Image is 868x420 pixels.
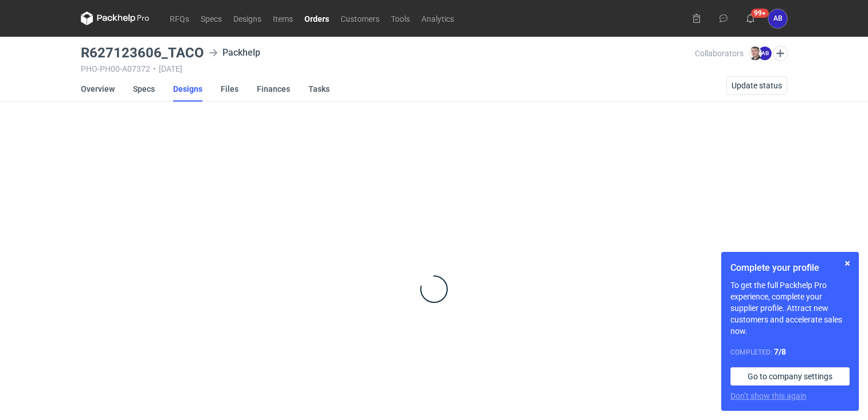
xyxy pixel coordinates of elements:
a: Orders [299,11,335,25]
figcaption: AB [758,46,772,60]
span: Collaborators [695,49,744,58]
div: Agnieszka Biniarz [768,9,787,28]
a: Items [267,11,299,25]
a: Finances [257,76,290,102]
a: Tools [385,11,416,25]
button: Update status [726,76,787,95]
a: RFQs [164,11,195,25]
button: Skip for now [840,256,854,270]
a: Overview [81,76,115,102]
h1: Complete your profile [730,261,850,275]
button: 99+ [741,9,760,28]
strong: 7 / 8 [774,347,786,356]
button: Don’t show this again [730,390,807,402]
div: Completed: [730,346,850,358]
a: Designs [173,76,202,102]
h3: R627123606_TACO [81,46,204,60]
img: Maciej Sikora [748,46,762,60]
a: Customers [335,11,385,25]
button: AB [768,9,787,28]
span: Update status [732,81,782,90]
svg: Packhelp Pro [81,11,150,25]
a: Specs [195,11,228,25]
a: Files [221,76,238,102]
div: Packhelp [209,46,260,60]
a: Analytics [416,11,460,25]
a: Specs [133,76,155,102]
a: Designs [228,11,267,25]
a: Tasks [308,76,330,102]
a: Go to company settings [730,367,850,386]
p: To get the full Packhelp Pro experience, complete your supplier profile. Attract new customers an... [730,279,850,337]
span: • [153,64,156,73]
div: PHO-PH00-A07372 [DATE] [81,64,695,73]
button: Edit collaborators [773,46,788,61]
